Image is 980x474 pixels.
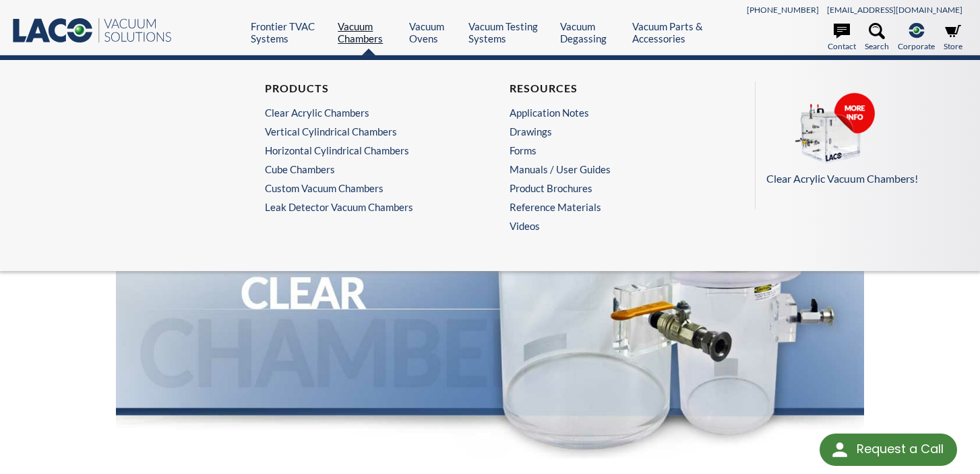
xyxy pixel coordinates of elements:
a: Clear Acrylic Chambers [265,107,464,119]
img: CHAMBERS.png [766,92,901,168]
a: Vacuum Degassing [560,20,622,45]
a: [PHONE_NUMBER] [747,5,819,15]
a: [EMAIL_ADDRESS][DOMAIN_NAME] [827,5,962,15]
span: Corporate [898,40,935,53]
a: Forms [510,144,708,156]
a: Horizontal Cylindrical Chambers [265,144,464,156]
a: Reference Materials [510,201,708,213]
a: Frontier TVAC Systems [251,20,328,45]
p: Clear Acrylic Vacuum Chambers! [766,170,960,187]
a: Leak Detector Vacuum Chambers [265,201,470,213]
a: Product Brochures [510,182,708,194]
a: Vacuum Testing Systems [468,20,550,45]
a: Custom Vacuum Chambers [265,182,464,194]
a: Videos [510,220,715,232]
div: Request a Call [857,434,944,465]
h4: Resources [510,82,708,96]
a: Vacuum Chambers [338,20,399,45]
a: Application Notes [510,107,708,119]
a: Manuals / User Guides [510,163,708,175]
div: Request a Call [820,434,957,466]
a: Vacuum Parts & Accessories [632,20,726,45]
img: round button [829,439,851,461]
a: Vertical Cylindrical Chambers [265,125,464,138]
a: Cube Chambers [265,163,464,175]
img: Clear Chambers header [116,159,865,458]
a: Drawings [510,125,708,138]
a: Search [865,23,889,53]
a: Store [944,23,962,53]
a: Contact [828,23,856,53]
h4: Products [265,82,464,96]
a: Vacuum Ovens [409,20,458,45]
a: Clear Acrylic Vacuum Chambers! [766,92,960,187]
